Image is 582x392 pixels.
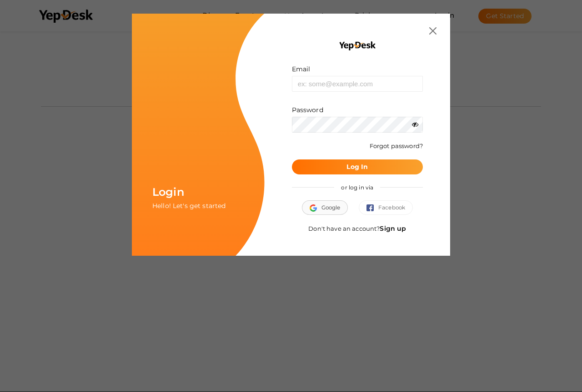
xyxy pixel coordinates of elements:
a: Forgot password? [370,142,423,149]
span: Hello! Let's get started [152,202,226,210]
img: google.svg [310,204,321,212]
img: YEP_black_cropped.png [338,41,376,51]
b: Log In [346,163,368,171]
span: Login [152,185,184,198]
a: Sign up [380,224,406,233]
span: Don't have an account? [308,225,406,232]
img: facebook.svg [366,204,378,212]
button: Google [302,200,348,215]
button: Log In [292,159,423,174]
span: or log in via [334,177,380,198]
img: close.svg [429,27,436,35]
label: Password [292,105,323,114]
button: Facebook [359,200,413,215]
input: ex: some@example.com [292,76,423,92]
label: Email [292,65,311,74]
